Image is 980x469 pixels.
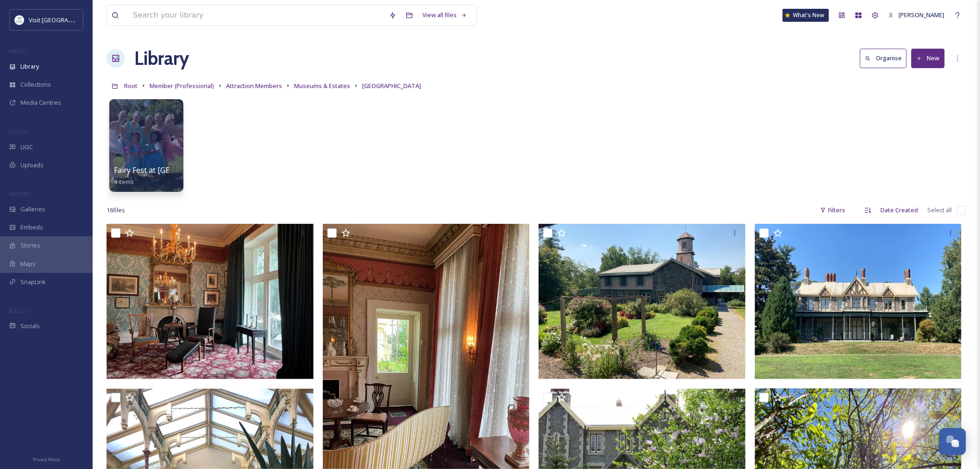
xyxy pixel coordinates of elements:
[539,224,746,379] img: c8e11d0a-8a24-13c9-dc9e-5c0ea182ce91.jpg
[128,5,384,25] input: Search your library
[928,206,952,215] span: Select all
[860,49,911,68] a: Organise
[114,165,232,175] span: Fairy Fest at [GEOGRAPHIC_DATA]
[114,177,134,186] span: 4 items
[124,82,138,90] span: Root
[15,15,24,25] img: download%20%281%29.jpeg
[29,15,101,24] span: Visit [GEOGRAPHIC_DATA]
[150,80,214,91] a: Member (Professional)
[20,80,51,89] span: Collections
[107,224,314,379] img: 90c3d962-72e0-3c66-8d51-2cf866ff5a23.jpg
[134,44,189,72] a: Library
[755,224,962,379] img: 63fcd8f3-b7eb-50d4-baff-d41e5f3cc655.jpg
[114,166,232,186] a: Fairy Fest at [GEOGRAPHIC_DATA]4 items
[20,143,33,152] span: UGC
[20,322,40,330] span: Socials
[362,80,421,91] a: [GEOGRAPHIC_DATA]
[20,161,44,170] span: Uploads
[150,82,214,90] span: Member (Professional)
[418,6,472,24] a: View all files
[9,128,29,135] span: COLLECT
[9,48,25,55] span: MEDIA
[20,241,40,250] span: Stories
[124,80,138,91] a: Root
[9,190,31,197] span: WIDGETS
[20,260,36,268] span: Maps
[816,201,850,219] div: Filters
[362,82,421,90] span: [GEOGRAPHIC_DATA]
[20,205,45,214] span: Galleries
[294,82,350,90] span: Museums & Estates
[33,453,60,464] a: Privacy Policy
[9,307,28,314] span: SOCIALS
[20,278,46,286] span: SnapLink
[939,428,966,455] button: Open Chat
[884,6,949,24] a: [PERSON_NAME]
[20,62,39,71] span: Library
[876,201,923,219] div: Date Created
[226,80,282,91] a: Attraction Members
[860,49,907,68] button: Organise
[783,9,829,22] a: What's New
[226,82,282,90] span: Attraction Members
[20,98,61,107] span: Media Centres
[33,456,60,463] span: Privacy Policy
[899,11,945,19] span: [PERSON_NAME]
[294,80,350,91] a: Museums & Estates
[107,206,125,215] span: 16 file s
[20,223,43,232] span: Embeds
[911,49,945,68] button: New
